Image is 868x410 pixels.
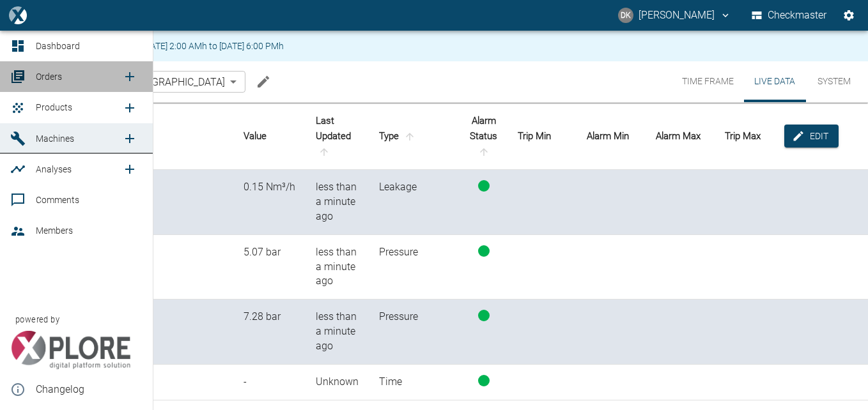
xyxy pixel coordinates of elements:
[36,102,72,112] span: Products
[36,41,80,51] span: Dashboard
[369,365,460,400] td: Time
[36,164,72,174] span: Analyses
[306,365,369,400] td: Unknown
[244,375,295,390] div: -
[369,103,460,170] th: Type
[508,103,577,170] th: Trip Min
[460,103,508,170] th: Alarm Status
[805,61,863,102] button: System
[117,95,143,121] a: new /product/list/0
[244,310,295,324] div: 7.282815 bar
[401,131,418,142] span: sort-type
[478,375,490,386] span: status-running
[715,103,784,170] th: Trip Max
[117,126,143,151] a: new /machines
[316,310,359,354] div: 8/14/2025, 2:40:57 PM
[251,69,276,95] button: Edit machine
[36,72,62,82] span: Orders
[478,245,490,257] span: status-running
[784,125,839,148] button: edit-alarms
[15,314,59,326] span: powered by
[837,4,860,27] button: Settings
[646,103,715,170] th: Alarm Max
[233,103,306,170] th: Value
[9,6,26,24] img: logo
[316,180,359,224] div: 8/14/2025, 2:40:57 PM
[68,34,284,57] div: Maintenance from [DATE] 2:00 AMh to [DATE] 6:00 PMh
[117,156,143,182] a: new /analyses/list/0
[36,225,73,236] span: Members
[36,382,143,397] span: Changelog
[369,300,460,365] td: Pressure
[476,146,492,158] span: sort-status
[616,4,733,27] button: donovan.kennelly@rotamech.co.za
[369,170,460,235] td: Leakage
[316,146,332,158] span: sort-time
[744,61,805,102] button: Live Data
[369,235,460,300] td: Pressure
[478,310,490,321] span: status-running
[36,133,74,144] span: Machines
[244,180,295,195] div: 0.150124 Nm³/h
[10,331,131,369] img: Xplore Logo
[749,4,830,27] button: Checkmaster
[36,195,79,205] span: Comments
[618,8,633,23] div: DK
[478,180,490,192] span: status-running
[117,64,143,89] a: new /order/list/0
[577,103,646,170] th: Alarm Min
[316,245,359,289] div: 8/14/2025, 2:40:57 PM
[672,61,744,102] button: Time Frame
[244,245,295,260] div: 5.065776 bar
[306,103,369,170] th: Last Updated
